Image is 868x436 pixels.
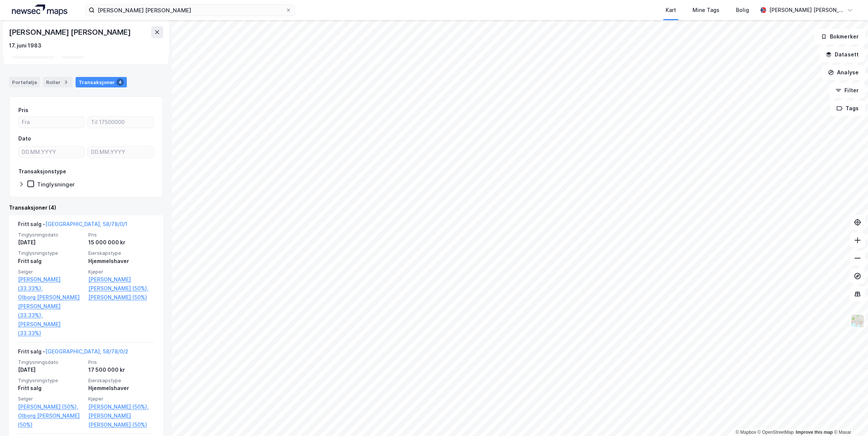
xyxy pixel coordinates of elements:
[88,232,154,238] span: Pris
[116,78,124,86] div: 4
[88,293,154,302] a: [PERSON_NAME] (50%)
[758,430,794,435] a: OpenStreetMap
[18,384,84,393] div: Fritt salg
[814,29,865,44] button: Bokmerker
[88,257,154,266] div: Hjemmelshaver
[88,365,154,374] div: 17 500 000 kr
[18,238,84,247] div: [DATE]
[88,238,154,247] div: 15 000 000 kr
[9,26,132,38] div: [PERSON_NAME] [PERSON_NAME]
[666,6,676,15] div: Kart
[18,220,127,232] div: Fritt salg -
[18,402,84,411] a: [PERSON_NAME] (50%),
[62,78,70,86] div: 3
[18,365,84,374] div: [DATE]
[88,359,154,365] span: Pris
[18,257,84,266] div: Fritt salg
[18,293,84,320] a: Olborg [PERSON_NAME] [PERSON_NAME] (33.33%),
[43,77,73,87] div: Roller
[18,106,28,115] div: Pris
[88,117,153,128] input: Til 17500000
[9,41,42,50] div: 17. juni 1983
[830,101,865,116] button: Tags
[829,83,865,98] button: Filter
[693,6,719,15] div: Mine Tags
[88,402,154,411] a: [PERSON_NAME] (50%),
[45,348,128,355] a: [GEOGRAPHIC_DATA], 58/78/0/2
[88,377,154,384] span: Eierskapstype
[95,4,285,16] input: Søk på adresse, matrikkel, gårdeiere, leietakere eller personer
[9,77,40,87] div: Portefølje
[18,167,66,176] div: Transaksjonstype
[18,320,84,338] a: [PERSON_NAME] (33.33%)
[18,232,84,238] span: Tinglysningsdato
[18,269,84,275] span: Selger
[88,146,153,158] input: DD.MM.YYYY
[819,47,865,62] button: Datasett
[18,396,84,402] span: Selger
[88,250,154,256] span: Eierskapstype
[18,411,84,429] a: Olborg [PERSON_NAME] (50%)
[88,269,154,275] span: Kjøper
[76,77,127,87] div: Transaksjoner
[18,275,84,293] a: [PERSON_NAME] (33.33%),
[796,430,833,435] a: Improve this map
[831,400,868,436] iframe: Chat Widget
[88,411,154,429] a: [PERSON_NAME] [PERSON_NAME] (50%)
[18,134,31,143] div: Dato
[769,6,844,15] div: [PERSON_NAME] [PERSON_NAME]
[45,221,127,227] a: [GEOGRAPHIC_DATA], 58/78/0/1
[18,377,84,384] span: Tinglysningstype
[88,396,154,402] span: Kjøper
[88,384,154,393] div: Hjemmelshaver
[831,400,868,436] div: Kontrollprogram for chat
[19,117,84,128] input: Fra
[19,146,84,158] input: DD.MM.YYYY
[88,275,154,293] a: [PERSON_NAME] [PERSON_NAME] (50%),
[850,314,865,328] img: Z
[12,4,67,16] img: logo.a4113a55bc3d86da70a041830d287a7e.svg
[736,6,749,15] div: Bolig
[822,65,865,80] button: Analyse
[18,250,84,256] span: Tinglysningstype
[18,347,128,359] div: Fritt salg -
[18,359,84,365] span: Tinglysningsdato
[37,181,75,188] div: Tinglysninger
[9,203,163,212] div: Transaksjoner (4)
[736,430,756,435] a: Mapbox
